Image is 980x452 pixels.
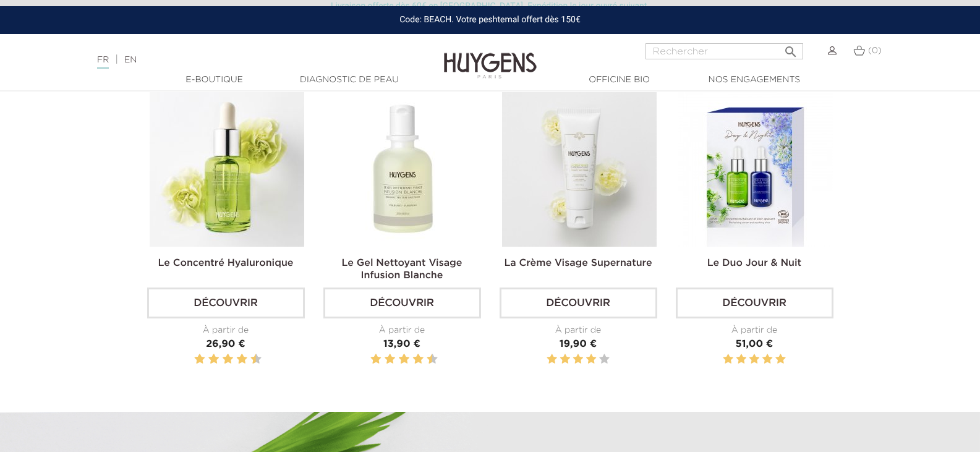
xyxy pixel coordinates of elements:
label: 7 [411,352,412,367]
a: Découvrir [323,288,481,318]
a: Le Duo Jour & Nuit [707,258,801,268]
a: FR [97,56,109,69]
label: 2 [197,352,203,367]
label: 1 [547,352,557,367]
input: Rechercher [646,43,803,59]
a: Le Gel Nettoyant Visage Infusion Blanche [342,258,462,281]
label: 4 [387,352,393,367]
img: Le Gel Nettoyant Visage Infusion Blanche 250ml [326,92,480,247]
span: 13,90 € [383,339,420,349]
label: 3 [749,352,759,367]
label: 5 [599,352,609,367]
div: | [91,53,399,67]
a: Nos engagements [692,74,816,87]
a: Le Concentré Hyaluronique [158,258,294,268]
span: 19,90 € [560,339,597,349]
label: 2 [560,352,570,367]
label: 2 [373,352,379,367]
a: Officine Bio [558,74,681,87]
span: (0) [868,46,882,55]
label: 8 [239,352,245,367]
label: 3 [206,352,208,367]
a: EN [124,56,137,64]
label: 6 [225,352,231,367]
img: La Crème Visage Supernature [502,92,657,247]
label: 4 [762,352,772,367]
label: 2 [736,352,746,367]
label: 3 [573,352,583,367]
button:  [780,40,802,56]
a: Découvrir [500,288,657,318]
a: Découvrir [147,288,305,318]
a: La Crème Visage Supernature [504,258,652,268]
label: 8 [415,352,421,367]
label: 5 [396,352,398,367]
div: À partir de [147,324,305,337]
i:  [783,41,798,56]
div: À partir de [500,324,657,337]
img: Huygens [444,33,537,80]
div: À partir de [676,324,833,337]
label: 5 [775,352,785,367]
label: 7 [234,352,236,367]
label: 4 [586,352,596,367]
img: Le Duo Jour & Nuit [678,92,833,247]
label: 9 [249,352,250,367]
label: 4 [211,352,217,367]
label: 1 [723,352,733,367]
a: E-Boutique [153,74,276,87]
span: 26,90 € [206,339,245,349]
img: Le Concentré Hyaluronique [150,92,304,247]
a: Diagnostic de peau [288,74,411,87]
label: 1 [192,352,194,367]
label: 10 [429,352,435,367]
label: 10 [253,352,259,367]
div: À partir de [323,324,481,337]
a: Découvrir [676,288,833,318]
label: 6 [401,352,407,367]
span: 51,00 € [736,339,773,349]
label: 5 [220,352,222,367]
label: 1 [368,352,370,367]
label: 3 [382,352,384,367]
label: 9 [425,352,427,367]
